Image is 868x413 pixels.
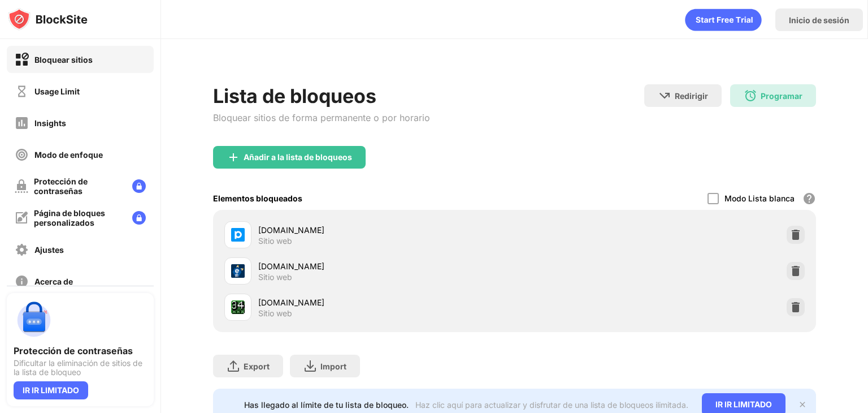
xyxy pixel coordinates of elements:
[415,400,688,410] div: Haz clic aquí para actualizar y disfrutar de una lista de bloqueos ilimitada.
[685,8,762,31] div: animation
[14,345,147,356] div: Protección de contraseñas
[231,228,245,242] img: favicons
[8,8,88,31] img: logo-blocksite.svg
[132,179,146,193] img: lock-menu.svg
[761,91,802,101] div: Programar
[34,55,93,64] div: Bloquear sitios
[320,362,346,371] div: Import
[34,177,123,196] div: Protección de contraseñas
[258,224,514,236] div: [DOMAIN_NAME]
[231,264,245,278] img: favicons
[15,243,29,257] img: settings-off.svg
[258,296,514,308] div: [DOMAIN_NAME]
[34,277,73,286] div: Acerca de
[34,208,123,227] div: Página de bloques personalizados
[244,153,352,162] div: Añadir a la lista de bloqueos
[132,211,146,225] img: lock-menu.svg
[14,381,88,399] div: IR IR LIMITADO
[15,84,29,98] img: time-usage-off.svg
[34,150,103,160] div: Modo de enfoque
[213,112,430,123] div: Bloquear sitios de forma permanente o por horario
[15,179,28,193] img: password-protection-off.svg
[14,359,147,377] div: Dificultar la eliminación de sitios de la lista de bloqueo
[258,308,292,319] div: Sitio web
[244,362,270,371] div: Export
[258,236,292,246] div: Sitio web
[15,116,29,130] img: insights-off.svg
[15,211,28,225] img: customize-block-page-off.svg
[244,400,409,410] div: Has llegado al límite de tu lista de bloqueo.
[798,400,807,409] img: x-button.svg
[258,272,292,282] div: Sitio web
[15,53,29,67] img: block-on.svg
[213,193,302,203] div: Elementos bloqueados
[724,193,795,203] div: Modo Lista blanca
[15,274,29,289] img: about-off.svg
[675,91,708,101] div: Redirigir
[34,87,80,96] div: Usage Limit
[231,300,245,314] img: favicons
[15,148,29,162] img: focus-off.svg
[34,118,66,128] div: Insights
[14,300,54,341] img: push-password-protection.svg
[258,260,514,272] div: [DOMAIN_NAME]
[34,245,64,255] div: Ajustes
[789,15,849,25] div: Inicio de sesión
[213,84,430,107] div: Lista de bloqueos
